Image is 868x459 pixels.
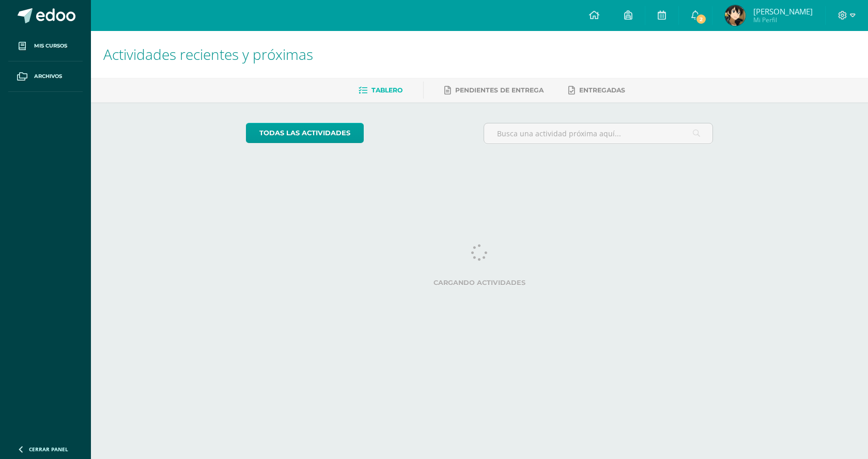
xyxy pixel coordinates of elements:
[8,61,83,92] a: Archivos
[8,31,83,61] a: Mis cursos
[484,123,713,144] input: Busca una actividad próxima aquí...
[753,15,813,24] span: Mi Perfil
[359,82,402,99] a: Tablero
[444,82,544,99] a: Pendientes de entrega
[753,6,813,17] span: [PERSON_NAME]
[246,279,714,287] label: Cargando actividades
[455,86,544,94] span: Pendientes de entrega
[34,72,62,81] span: Archivos
[568,82,625,99] a: Entregadas
[695,13,707,25] span: 2
[34,42,67,50] span: Mis cursos
[579,86,625,94] span: Entregadas
[103,44,313,64] span: Actividades recientes y próximas
[29,446,68,453] span: Cerrar panel
[371,86,402,94] span: Tablero
[246,123,364,143] a: todas las Actividades
[725,5,746,26] img: 503313916e54b9a26036efafcfb45ce7.png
